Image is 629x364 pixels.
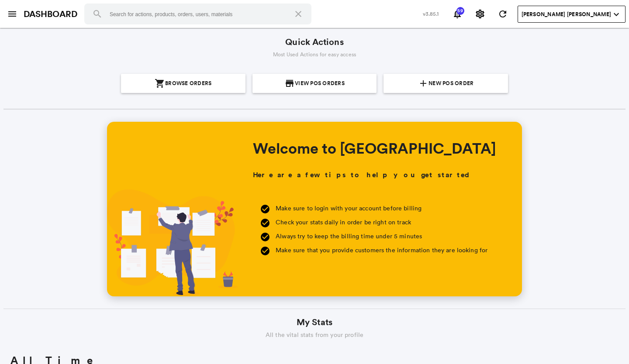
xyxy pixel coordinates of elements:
md-icon: settings [475,9,485,19]
md-icon: close [293,9,304,19]
md-icon: notifications [452,9,463,19]
md-icon: expand_more [611,9,622,20]
a: {{action.icon}}New POS Order [384,74,508,93]
md-icon: check_circle [260,232,270,242]
p: Make sure that you provide customers the information they are looking for [276,245,487,255]
md-icon: {{action.icon}} [284,78,295,89]
p: Always try to keep the billing time under 5 minutes [276,231,487,241]
button: Notifications [449,5,466,23]
button: Settings [471,5,489,23]
button: Clear [288,3,309,24]
md-icon: check_circle [260,246,270,256]
span: All the vital stats from your profile [266,330,363,339]
md-icon: search [92,9,103,19]
p: Check your stats daily in order be right on track [276,217,487,227]
button: Refresh State [494,5,511,23]
span: v3.85.1 [423,10,439,17]
span: New POS Order [429,74,473,93]
p: Make sure to login with your account before billing [276,203,487,213]
span: My Stats [297,316,332,329]
input: Search for actions, products, orders, users, materials [84,3,311,24]
a: {{action.icon}}Browse Orders [121,74,245,93]
md-icon: {{action.icon}} [155,78,165,89]
button: open sidebar [3,5,21,23]
span: Browse Orders [165,74,211,93]
h3: Here are a few tips to help you get started [253,170,472,180]
md-icon: check_circle [260,204,270,214]
button: User [518,6,626,23]
a: {{action.icon}}View POS Orders [252,74,377,93]
md-icon: {{action.icon}} [418,78,429,89]
span: View POS Orders [295,74,345,93]
md-icon: menu [7,9,17,19]
span: 59 [456,9,465,13]
a: DASHBOARD [24,8,77,21]
span: Quick Actions [285,36,343,48]
span: Most Used Actions for easy access [273,51,356,58]
span: [PERSON_NAME] [PERSON_NAME] [522,10,611,18]
h1: Welcome to [GEOGRAPHIC_DATA] [253,139,496,157]
button: Search [87,3,108,24]
md-icon: check_circle [260,218,270,228]
md-icon: refresh [498,9,508,19]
